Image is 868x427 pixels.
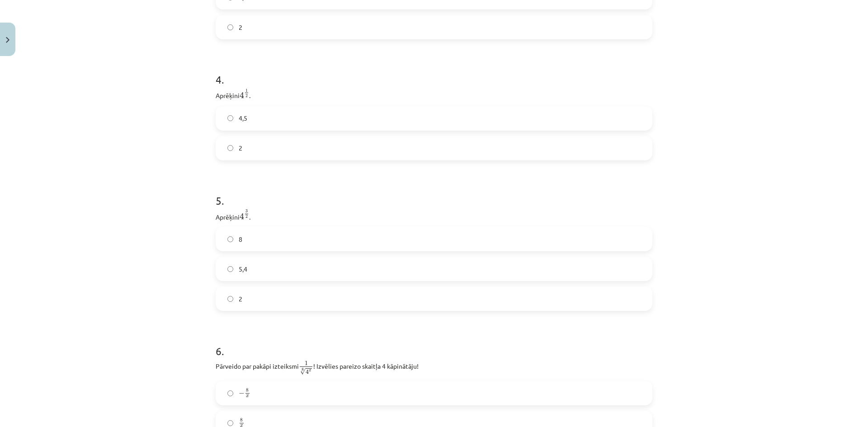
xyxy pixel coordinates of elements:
span: 3 [245,210,248,213]
span: 4 [240,92,244,99]
span: x [309,369,311,371]
h1: 5 . [216,178,652,206]
h1: 6 . [216,329,652,357]
span: 4 [240,213,244,220]
span: √ [300,368,306,375]
input: 8 [227,236,233,242]
span: 8 [240,418,243,422]
span: 1 [305,361,308,366]
span: 2 [239,23,242,32]
img: icon-close-lesson-0947bae3869378f0d4975bcd49f059093ad1ed9edebbc8119c70593378902aed.svg [6,37,9,43]
span: 4,5 [239,113,247,123]
span: − [239,391,245,396]
h1: 4 . [216,57,652,85]
input: 4,5 [227,115,233,121]
p: Aprēķini . [216,88,652,101]
p: Aprēķini . [216,209,652,222]
span: 1 [245,89,248,92]
input: 2 [227,24,233,30]
input: 5,4 [227,266,233,272]
p: Pārveido par pakāpi izteiksmi ! Izvēlies pareizo skaitļa 4 kāpinātāju! [216,360,652,375]
input: 2 [227,145,233,151]
span: 2 [245,215,248,218]
span: 8 [239,235,242,244]
span: 8 [246,388,249,392]
span: 2 [239,294,242,304]
span: 4 [306,370,309,375]
span: 2 [245,94,248,97]
input: 2 [227,296,233,302]
span: 2 [239,143,242,153]
span: x [246,395,249,398]
span: 5,4 [239,264,247,274]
